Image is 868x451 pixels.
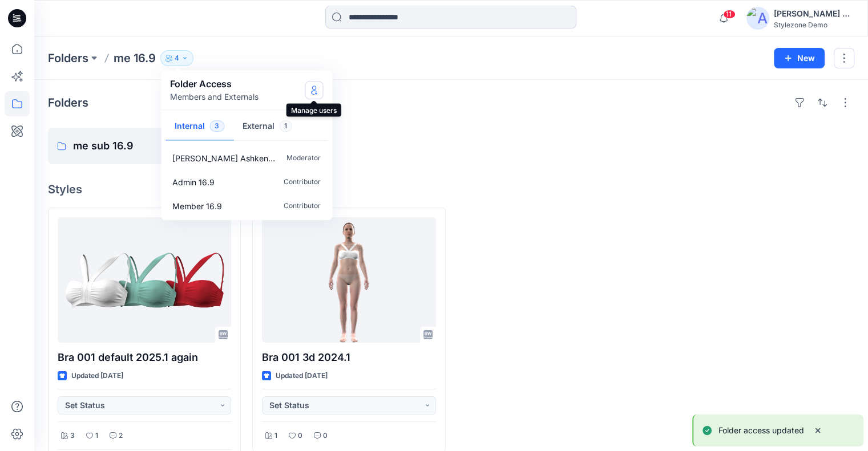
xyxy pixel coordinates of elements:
[172,152,275,164] p: Yael Waitz Ashkenazi
[160,50,193,66] button: 4
[119,430,123,442] p: 2
[48,128,241,164] a: me sub 16.92 items
[718,424,804,437] p: Folder access updated
[114,50,156,66] p: me 16.9
[723,10,736,19] span: 11
[170,77,259,91] p: Folder Access
[163,170,330,194] a: Admin 16.9Contributor
[58,217,231,343] a: Bra 001 default 2025.1 again
[274,430,277,442] p: 1
[73,138,197,154] p: me sub 16.9
[163,146,330,170] a: [PERSON_NAME] AshkenaziModerator
[71,370,123,382] p: Updated [DATE]
[48,96,88,109] h4: Folders
[284,176,321,188] p: Contributor
[58,350,231,365] p: Bra 001 default 2025.1 again
[323,430,328,442] p: 0
[279,120,292,132] span: 1
[276,370,328,382] p: Updated [DATE]
[298,430,302,442] p: 0
[262,217,435,343] a: Bra 001 3d 2024.1
[172,200,222,212] p: Member 16.9
[172,176,215,188] p: Admin 16.9
[284,200,321,212] p: Contributor
[170,91,259,103] p: Members and Externals
[209,120,224,132] span: 3
[165,112,233,141] button: Internal
[305,81,323,99] button: Manage Users
[70,430,75,442] p: 3
[175,52,179,64] p: 4
[774,21,854,29] div: Stylezone Demo
[262,350,435,365] p: Bra 001 3d 2024.1
[95,430,98,442] p: 1
[233,112,301,141] button: External
[688,410,868,451] div: Notifications-bottom-right
[163,194,330,218] a: Member 16.9Contributor
[286,152,321,164] p: Moderator
[48,182,854,196] h4: Styles
[774,7,854,21] div: [PERSON_NAME] Ashkenazi
[746,7,769,30] img: avatar
[774,48,825,68] button: New
[48,50,88,66] a: Folders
